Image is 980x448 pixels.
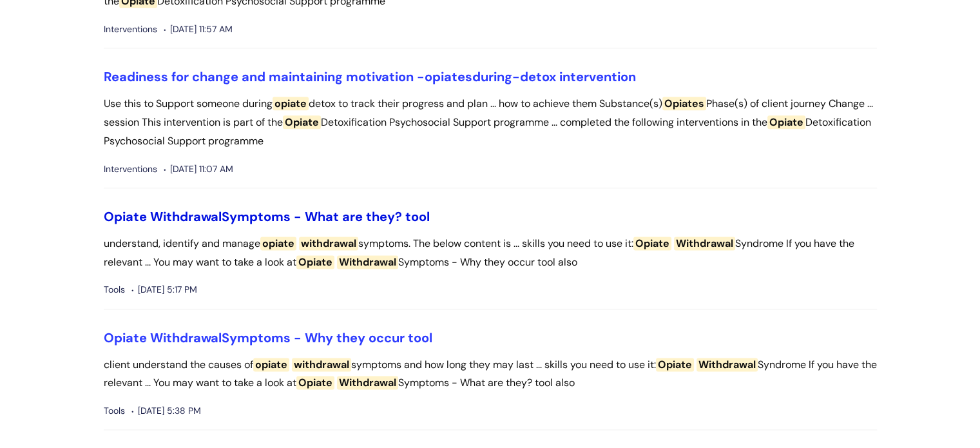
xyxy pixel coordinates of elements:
[283,115,321,129] span: Opiate
[104,208,430,225] a: Opiate WithdrawalSymptoms - What are they? tool
[104,95,877,150] p: Use this to Support someone during detox to track their progress and plan ... how to achieve them...
[104,329,432,346] a: Opiate WithdrawalSymptoms - Why they occur tool
[150,329,222,346] span: Withdrawal
[656,358,694,371] span: Opiate
[633,237,671,250] span: Opiate
[104,282,125,298] span: Tools
[131,403,201,419] span: [DATE] 5:38 PM
[104,329,147,346] span: Opiate
[104,208,147,225] span: Opiate
[253,358,289,371] span: opiate
[164,21,233,37] span: [DATE] 11:57 AM
[425,68,472,85] span: opiates
[104,68,636,85] a: Readiness for change and maintaining motivation -opiatesduring-detox intervention
[292,358,351,371] span: withdrawal
[104,403,125,419] span: Tools
[104,235,877,272] p: understand, identify and manage symptoms. The below content is ... skills you need to use it: Syn...
[104,21,157,37] span: Interventions
[260,237,296,250] span: opiate
[337,255,398,269] span: Withdrawal
[131,282,197,298] span: [DATE] 5:17 PM
[273,97,309,110] span: opiate
[697,358,758,371] span: Withdrawal
[150,208,222,225] span: Withdrawal
[104,161,157,177] span: Interventions
[337,376,398,389] span: Withdrawal
[662,97,706,110] span: Opiates
[104,356,877,393] p: client understand the causes of symptoms and how long they may last ... skills you need to use it...
[164,161,233,177] span: [DATE] 11:07 AM
[299,237,358,250] span: withdrawal
[767,115,805,129] span: Opiate
[674,237,735,250] span: Withdrawal
[296,255,334,269] span: Opiate
[296,376,334,389] span: Opiate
